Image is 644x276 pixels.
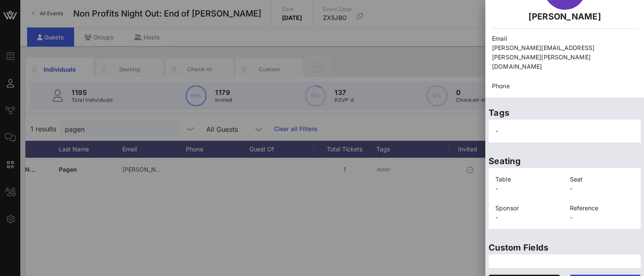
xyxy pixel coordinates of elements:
[570,184,634,193] p: -
[492,81,637,91] p: Phone
[492,34,637,43] p: Email
[489,154,641,168] p: Seating
[570,175,634,184] p: Seat
[489,241,641,254] p: Custom Fields
[570,213,634,222] p: -
[489,106,641,120] p: Tags
[495,184,560,193] p: -
[492,10,637,23] p: [PERSON_NAME]
[570,204,634,213] p: Reference
[495,213,560,222] p: -
[495,127,498,134] span: -
[495,204,560,213] p: Sponsor
[492,43,637,71] p: [PERSON_NAME][EMAIL_ADDRESS][PERSON_NAME][PERSON_NAME][DOMAIN_NAME]
[495,175,560,184] p: Table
